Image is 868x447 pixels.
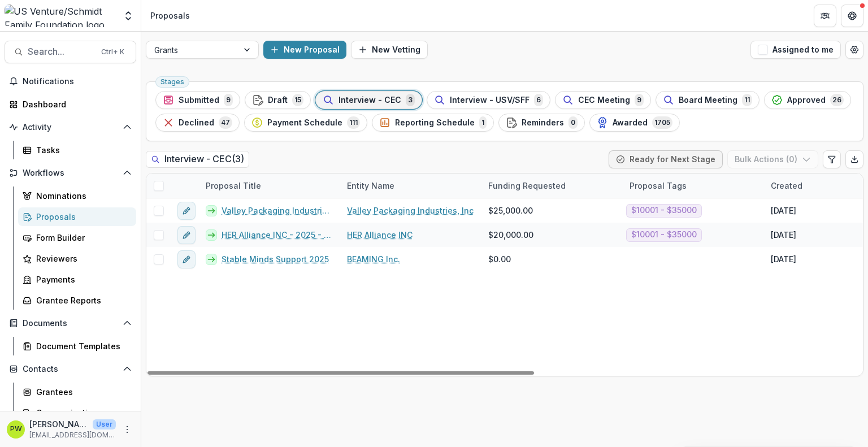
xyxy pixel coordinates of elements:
div: Proposal Tags [623,173,764,198]
div: Proposal Title [199,173,340,198]
span: Reporting Schedule [395,118,475,128]
nav: breadcrumb [146,7,194,24]
div: Tasks [36,144,127,156]
button: Awarded1705 [589,114,680,132]
div: Form Builder [36,232,127,244]
span: Stages [160,78,184,86]
span: Reminders [522,118,564,128]
button: Edit table settings [823,150,841,168]
button: Interview - CEC3 [315,91,422,109]
button: Approved26 [764,91,851,109]
span: CEC Meeting [578,96,630,105]
button: Open Workflows [5,164,136,182]
button: Export table data [845,150,863,168]
span: Draft [268,96,288,105]
button: Draft15 [245,91,311,109]
span: $20,000.00 [488,229,533,241]
button: edit [177,250,196,268]
button: Reporting Schedule1 [372,114,494,132]
span: Interview - USV/SFF [450,96,530,105]
a: Proposals [18,207,136,226]
p: [EMAIL_ADDRESS][DOMAIN_NAME] [29,430,116,440]
span: 15 [292,94,303,106]
button: New Proposal [263,41,346,59]
a: Valley Packaging Industries, Inc - 2025 - Grant Application [222,205,333,216]
button: edit [177,226,196,244]
button: Submitted9 [155,91,240,109]
a: Grantee Reports [18,291,136,310]
div: Grantees [36,386,127,398]
div: Dashboard [23,98,127,110]
a: Tasks [18,141,136,159]
a: Valley Packaging Industries, Inc [347,205,474,216]
span: 47 [219,116,232,129]
button: Get Help [841,5,863,27]
a: BEAMING Inc. [347,253,400,265]
div: Funding Requested [481,180,572,192]
span: 11 [742,94,752,106]
div: Entity Name [340,173,481,198]
span: Activity [23,123,118,132]
span: Awarded [613,118,648,128]
a: Payments [18,270,136,289]
span: Interview - CEC [338,96,401,105]
span: Approved [787,96,826,105]
a: Document Templates [18,337,136,355]
h2: Interview - CEC ( 3 ) [146,151,249,167]
button: Open Activity [5,118,136,136]
a: Grantees [18,383,136,401]
span: 9 [635,94,644,106]
button: Reminders0 [498,114,585,132]
a: HER Alliance INC [347,229,413,241]
button: Open table manager [845,41,863,59]
div: Proposals [36,211,127,223]
span: 3 [406,94,415,106]
span: Documents [23,319,118,328]
span: 1 [479,116,487,129]
button: More [120,423,134,436]
a: Stable Minds Support 2025 [222,253,329,265]
span: Search... [28,46,94,57]
a: Reviewers [18,249,136,268]
span: Submitted [179,96,219,105]
p: User [93,419,116,429]
div: [DATE] [771,229,796,241]
a: Form Builder [18,228,136,247]
div: Proposals [150,10,190,21]
button: Board Meeting11 [656,91,759,109]
div: Payments [36,274,127,285]
span: 0 [568,116,578,129]
button: CEC Meeting9 [555,91,651,109]
div: [DATE] [771,253,796,265]
span: 1705 [652,116,672,129]
span: $0.00 [488,253,511,265]
button: Open Contacts [5,360,136,378]
div: Entity Name [340,180,401,192]
div: Reviewers [36,253,127,264]
div: Created [764,180,809,192]
span: $25,000.00 [488,205,533,216]
div: Funding Requested [481,173,623,198]
button: Notifications [5,72,136,90]
span: Workflows [23,168,118,178]
span: 9 [224,94,233,106]
span: Contacts [23,364,118,374]
span: Payment Schedule [267,118,342,128]
div: Grantee Reports [36,294,127,306]
button: Bulk Actions (0) [727,150,818,168]
div: Proposal Title [199,180,268,192]
a: Communications [18,403,136,422]
div: Parker Wolf [10,426,22,433]
span: Notifications [23,77,132,86]
span: Declined [179,118,214,128]
button: New Vetting [351,41,428,59]
span: Board Meeting [679,96,737,105]
div: Ctrl + K [99,46,127,58]
p: [PERSON_NAME] [29,418,88,430]
a: Dashboard [5,95,136,114]
button: Partners [814,5,836,27]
